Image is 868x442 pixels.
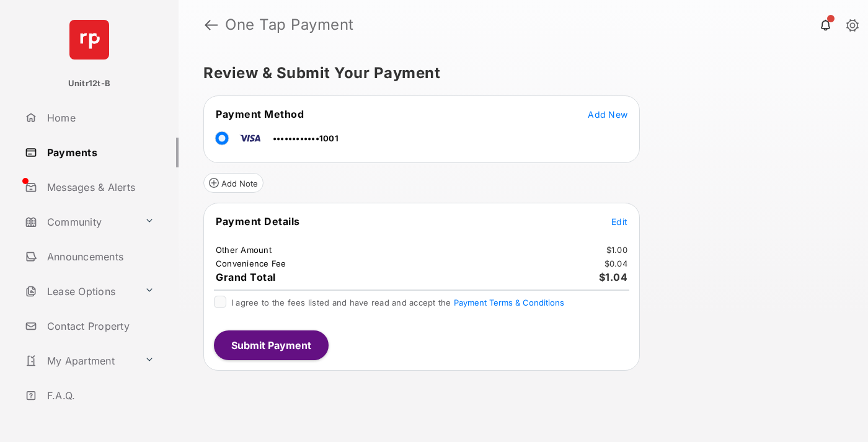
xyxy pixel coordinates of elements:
[273,133,339,143] span: ••••••••••••1001
[20,172,179,202] a: Messages & Alerts
[454,298,564,307] button: I agree to the fees listed and have read and accept the
[611,215,627,228] button: Edit
[20,207,139,237] a: Community
[216,271,276,283] span: Grand Total
[20,276,139,306] a: Lease Options
[20,103,179,133] a: Home
[20,381,179,410] a: F.A.Q.
[20,242,179,272] a: Announcements
[214,330,329,360] button: Submit Payment
[611,216,627,227] span: Edit
[225,17,354,32] strong: One Tap Payment
[203,66,833,81] h5: Review & Submit Your Payment
[20,346,139,376] a: My Apartment
[604,258,628,269] td: $0.04
[599,271,628,283] span: $1.04
[588,109,627,120] span: Add New
[69,20,109,60] img: svg+xml;base64,PHN2ZyB4bWxucz0iaHR0cDovL3d3dy53My5vcmcvMjAwMC9zdmciIHdpZHRoPSI2NCIgaGVpZ2h0PSI2NC...
[215,258,287,269] td: Convenience Fee
[68,77,110,90] p: Unitr12t-B
[588,108,627,120] button: Add New
[216,215,300,228] span: Payment Details
[231,298,564,307] span: I agree to the fees listed and have read and accept the
[606,244,628,255] td: $1.00
[20,311,179,341] a: Contact Property
[216,108,304,120] span: Payment Method
[203,173,263,193] button: Add Note
[215,244,272,255] td: Other Amount
[20,138,179,167] a: Payments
